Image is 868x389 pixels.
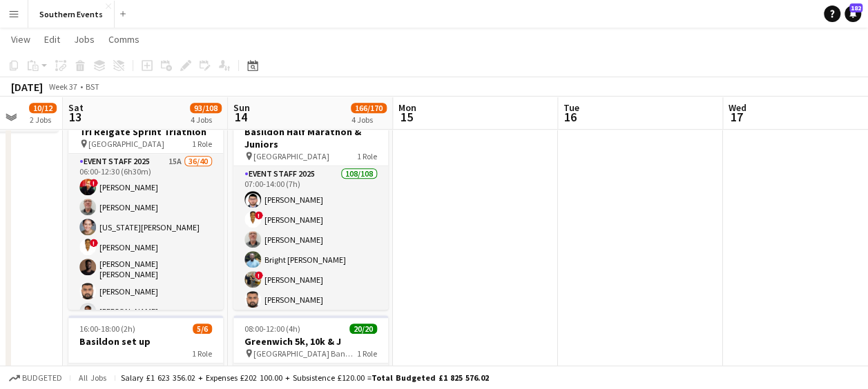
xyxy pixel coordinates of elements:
[255,211,263,219] span: !
[11,33,30,46] span: View
[398,101,416,114] span: Mon
[351,103,387,113] span: 166/170
[244,323,300,334] span: 08:00-12:00 (4h)
[11,80,43,94] div: [DATE]
[193,323,212,334] span: 5/6
[192,139,212,149] span: 1 Role
[233,126,388,150] h3: Basildon Half Marathon & Juniors
[30,114,56,125] div: 2 Jobs
[108,33,139,46] span: Comms
[90,239,98,247] span: !
[44,33,60,46] span: Edit
[39,30,66,48] a: Edit
[79,323,135,334] span: 16:00-18:00 (2h)
[357,348,377,359] span: 1 Role
[90,179,98,187] span: !
[233,106,388,310] app-job-card: 07:00-14:00 (7h)108/108Basildon Half Marathon & Juniors [GEOGRAPHIC_DATA]1 RoleEvent Staff 202510...
[233,335,388,348] h3: Greenwich 5k, 10k & J
[849,3,862,12] span: 182
[86,81,99,92] div: BST
[7,370,64,386] button: Budgeted
[396,109,416,125] span: 15
[729,101,746,114] span: Wed
[561,109,579,125] span: 16
[233,101,250,114] span: Sun
[563,101,579,114] span: Tue
[68,101,84,114] span: Sat
[191,114,221,125] div: 4 Jobs
[190,103,222,113] span: 93/108
[372,372,489,383] span: Total Budgeted £1 825 576.02
[349,323,377,334] span: 20/20
[351,114,386,125] div: 4 Jobs
[22,373,62,383] span: Budgeted
[74,33,95,46] span: Jobs
[253,348,357,359] span: [GEOGRAPHIC_DATA] Bandstand
[76,372,109,383] span: All jobs
[68,335,223,348] h3: Basildon set up
[845,6,861,22] a: 182
[68,126,223,138] h3: Tri Reigate Sprint Triathlon
[357,151,377,161] span: 1 Role
[192,348,212,359] span: 1 Role
[255,271,263,279] span: !
[68,106,223,310] app-job-card: 06:00-12:30 (6h30m)36/40Tri Reigate Sprint Triathlon [GEOGRAPHIC_DATA]1 RoleEvent Staff 202515A36...
[68,30,100,48] a: Jobs
[103,30,145,48] a: Comms
[6,30,36,48] a: View
[121,372,489,383] div: Salary £1 623 356.02 + Expenses £202 100.00 + Subsistence £120.00 =
[231,109,250,125] span: 14
[726,109,746,125] span: 17
[253,151,329,161] span: [GEOGRAPHIC_DATA]
[28,1,115,28] button: Southern Events
[66,109,84,125] span: 13
[29,103,57,113] span: 10/12
[46,81,80,92] span: Week 37
[88,139,164,149] span: [GEOGRAPHIC_DATA]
